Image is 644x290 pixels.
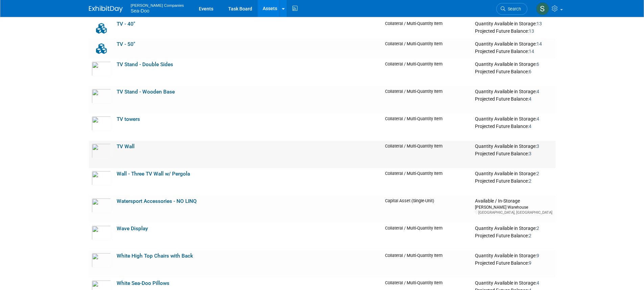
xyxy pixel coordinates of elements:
td: Collateral / Multi-Quantity Item [382,250,472,278]
a: TV Wall [117,143,135,150]
img: Stephanie Duval [536,2,549,15]
a: Wave Display [117,226,148,232]
div: Projected Future Balance: [475,95,552,102]
span: 13 [529,28,534,34]
span: 9 [536,253,539,258]
a: Wall - Three TV Wall w/ Pergola [117,171,190,177]
span: 4 [536,116,539,122]
span: 6 [536,61,539,67]
a: TV - 40" [117,21,135,27]
a: TV Stand - Double Sides [117,61,173,68]
div: Quantity Available in Storage: [475,253,552,259]
span: 14 [529,49,534,54]
div: Available / In-Storage [475,198,552,204]
img: ExhibitDay [89,6,123,12]
td: Collateral / Multi-Quantity Item [382,168,472,195]
td: Capital Asset (Single-Unit) [382,195,472,223]
a: TV towers [117,116,140,122]
td: Collateral / Multi-Quantity Item [382,141,472,168]
div: Projected Future Balance: [475,27,552,34]
span: Sea-Doo [131,8,149,14]
span: Search [505,6,521,11]
span: 2 [529,178,531,184]
span: 2 [536,226,539,231]
td: Collateral / Multi-Quantity Item [382,18,472,38]
td: Collateral / Multi-Quantity Item [382,38,472,59]
td: Collateral / Multi-Quantity Item [382,86,472,113]
a: Watersport Accessories - NO LINQ [117,198,197,204]
span: [PERSON_NAME] Companies [131,1,184,8]
div: Projected Future Balance: [475,232,552,239]
span: 3 [529,151,531,156]
span: 2 [536,171,539,176]
div: Quantity Available in Storage: [475,21,552,27]
div: [GEOGRAPHIC_DATA], [GEOGRAPHIC_DATA] [475,210,552,215]
div: Quantity Available in Storage: [475,226,552,232]
div: Projected Future Balance: [475,259,552,266]
td: Collateral / Multi-Quantity Item [382,113,472,141]
div: Projected Future Balance: [475,177,552,184]
a: White High Top Chairs with Back [117,253,193,259]
a: TV - 50" [117,41,135,47]
div: Quantity Available in Storage: [475,41,552,47]
span: 13 [536,21,542,26]
span: 14 [536,41,542,47]
span: 4 [536,89,539,94]
div: Quantity Available in Storage: [475,61,552,68]
img: Collateral-Icon-2.png [92,41,111,56]
div: Quantity Available in Storage: [475,280,552,286]
span: 6 [529,69,531,74]
div: Projected Future Balance: [475,68,552,75]
span: 2 [529,233,531,238]
a: TV Stand - Wooden Base [117,89,175,95]
span: 3 [536,143,539,149]
a: White Sea-Doo Pillows [117,280,169,286]
span: 4 [529,96,531,102]
div: Quantity Available in Storage: [475,89,552,95]
div: Projected Future Balance: [475,150,552,157]
img: Collateral-Icon-2.png [92,21,111,36]
span: 4 [529,124,531,129]
div: Projected Future Balance: [475,122,552,130]
td: Collateral / Multi-Quantity Item [382,223,472,250]
div: Quantity Available in Storage: [475,116,552,122]
div: Quantity Available in Storage: [475,143,552,150]
div: Projected Future Balance: [475,47,552,55]
div: Quantity Available in Storage: [475,171,552,177]
a: Search [496,3,527,15]
td: Collateral / Multi-Quantity Item [382,59,472,86]
div: [PERSON_NAME] Warehouse [475,204,552,210]
span: 4 [536,280,539,286]
span: 9 [529,260,531,266]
